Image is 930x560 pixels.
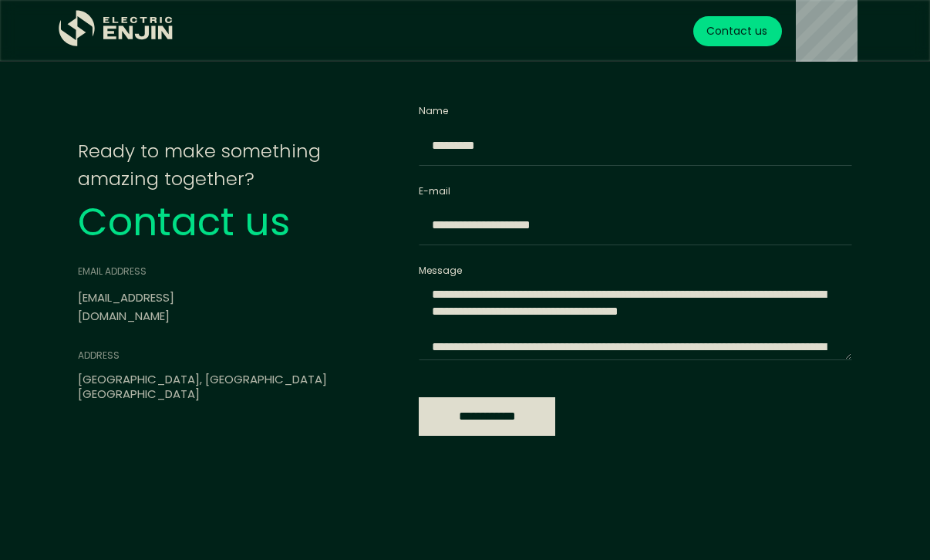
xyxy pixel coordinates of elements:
label: E-mail [419,184,852,198]
div: Contact us [706,23,767,39]
form: Email Form [419,104,852,435]
label: Name [419,104,852,118]
a: [EMAIL_ADDRESS][DOMAIN_NAME] [78,289,174,324]
div: [GEOGRAPHIC_DATA] [78,386,349,401]
div: email address [78,265,210,278]
label: Message [419,264,852,278]
div: [GEOGRAPHIC_DATA], [GEOGRAPHIC_DATA] [78,372,349,386]
div: Ready to make something amazing together? [78,137,349,193]
div: address [78,349,349,363]
a: home [59,10,174,52]
div: Contact us [78,203,349,241]
a: Contact us [693,16,782,46]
